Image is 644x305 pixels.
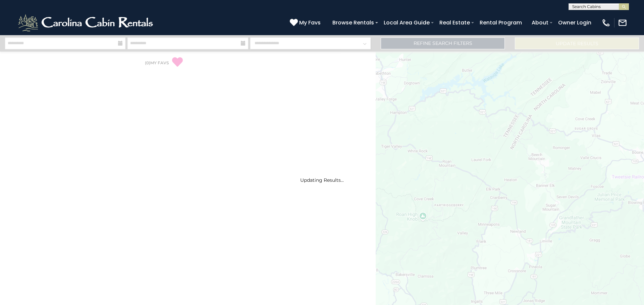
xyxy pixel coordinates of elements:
img: White-1-2.png [17,13,156,33]
a: Local Area Guide [380,17,433,28]
a: Owner Login [555,17,595,28]
a: About [528,17,552,28]
a: My Favs [290,18,322,27]
a: Real Estate [436,17,473,28]
span: My Favs [299,18,321,27]
a: Browse Rentals [329,17,377,28]
img: phone-regular-white.png [601,18,611,27]
a: Rental Program [476,17,525,28]
img: mail-regular-white.png [618,18,627,27]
